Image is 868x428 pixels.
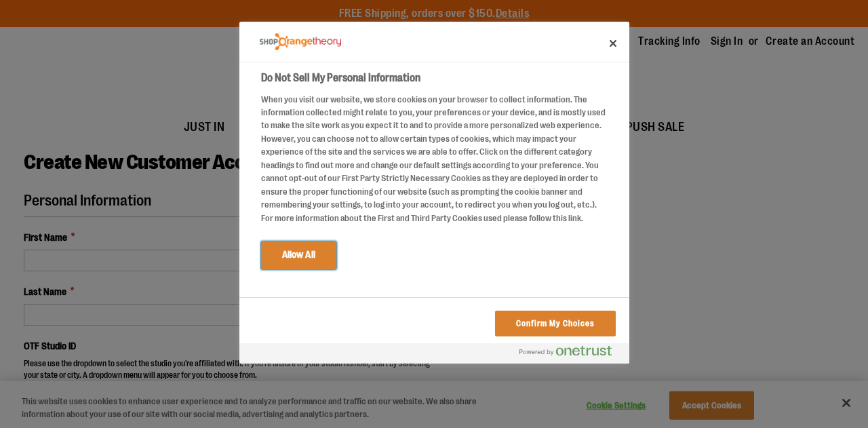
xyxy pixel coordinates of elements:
[519,345,623,362] a: Powered by OneTrust Opens in a new Tab
[261,70,608,86] h2: Do Not Sell My Personal Information
[239,22,629,364] div: Preference center
[260,33,341,50] img: Company Logo
[519,345,612,356] img: Powered by OneTrust Opens in a new Tab
[260,28,341,56] div: Company Logo
[261,241,336,269] button: Allow All
[598,28,628,58] button: Close
[261,93,608,225] div: When you visit our website, we store cookies on your browser to collect information. The informat...
[495,311,615,336] button: Confirm My Choices
[239,22,629,364] div: Do Not Sell My Personal Information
